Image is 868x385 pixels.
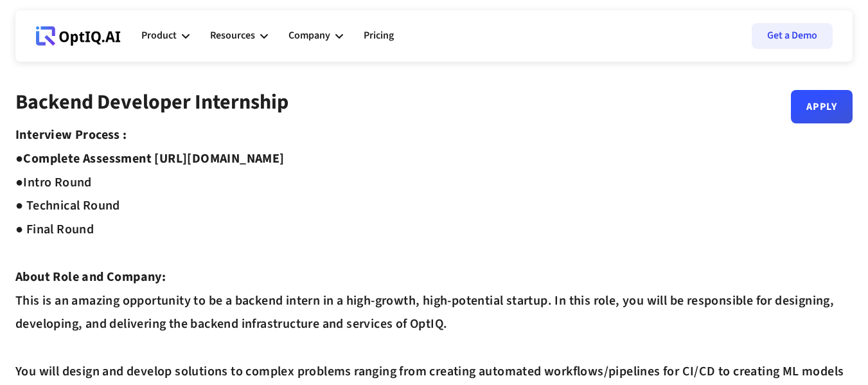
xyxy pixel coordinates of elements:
strong: Backend Developer Internship [15,87,288,117]
div: Resources [210,17,268,55]
div: Product [141,17,190,55]
div: Product [141,27,177,44]
div: Webflow Homepage [36,45,37,46]
div: Company [288,17,343,55]
div: Resources [210,27,255,44]
strong: Complete Assessment [URL][DOMAIN_NAME] ● [15,150,285,192]
a: Webflow Homepage [36,17,121,55]
a: Pricing [364,17,394,55]
div: Company [288,27,330,44]
a: Get a Demo [752,23,833,49]
strong: Interview Process : [15,126,127,144]
strong: About Role and Company: [15,268,166,286]
a: Apply [791,90,853,123]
